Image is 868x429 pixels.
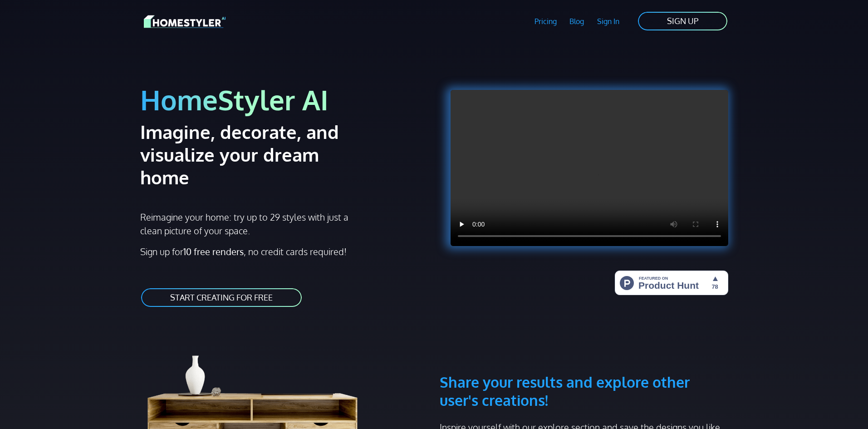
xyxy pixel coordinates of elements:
h1: HomeStyler AI [140,83,429,117]
p: Sign up for , no credit cards required! [140,245,429,258]
strong: 10 free renders [183,246,244,257]
img: HomeStyler AI - Interior Design Made Easy: One Click to Your Dream Home | Product Hunt [615,271,728,295]
h2: Imagine, decorate, and visualize your dream home [140,120,371,188]
a: Sign In [591,11,626,32]
a: START CREATING FOR FREE [140,287,303,308]
a: SIGN UP [637,11,728,31]
a: Pricing [528,11,563,32]
img: HomeStyler AI logo [144,14,226,30]
p: Reimagine your home: try up to 29 styles with just a clean picture of your space. [140,210,357,237]
a: Blog [563,11,591,32]
h3: Share your results and explore other user's creations! [440,330,728,409]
